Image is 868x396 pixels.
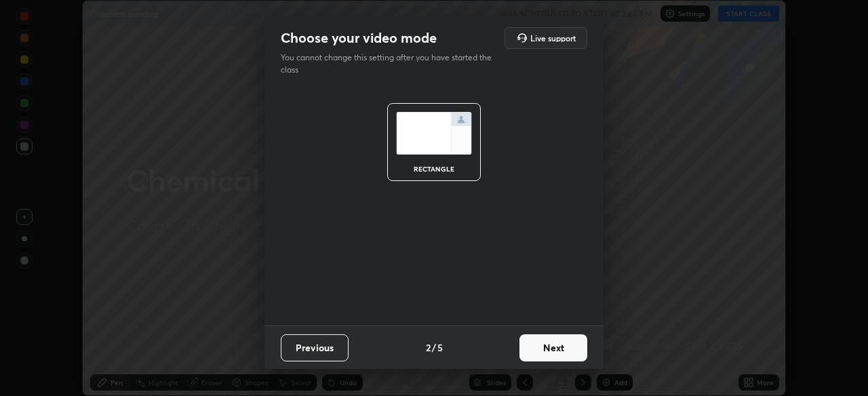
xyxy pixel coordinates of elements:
[437,340,443,355] h4: 5
[519,334,587,361] button: Next
[281,334,349,361] button: Previous
[432,340,436,355] h4: /
[281,29,437,47] h2: Choose your video mode
[530,34,576,42] h5: Live support
[281,52,500,76] p: You cannot change this setting after you have started the class
[426,340,431,355] h4: 2
[407,165,461,172] div: rectangle
[396,112,472,155] img: normalScreenIcon.ae25ed63.svg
